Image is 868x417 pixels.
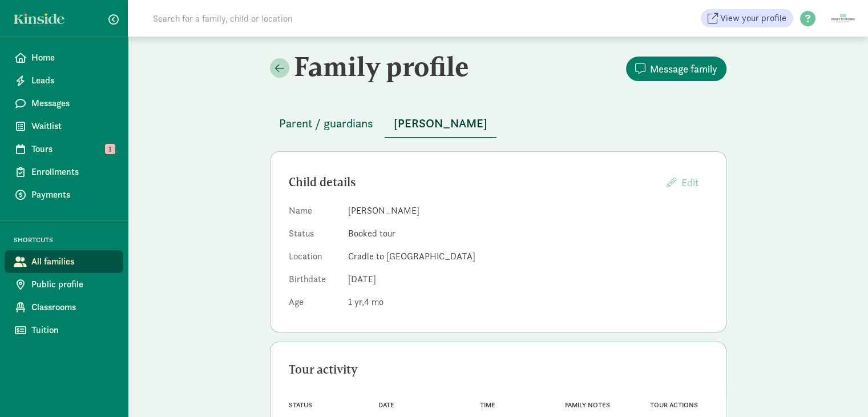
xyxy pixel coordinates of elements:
[5,69,123,92] a: Leads
[348,227,708,240] dd: Booked tour
[5,296,123,319] a: Classrooms
[105,144,115,154] span: 1
[289,272,339,291] dt: Birthdate
[5,115,123,138] a: Waitlist
[5,161,123,183] a: Enrollments
[31,300,114,314] span: Classrooms
[626,57,726,81] button: Message family
[348,296,364,308] span: 1
[385,117,496,130] a: [PERSON_NAME]
[385,110,496,138] button: [PERSON_NAME]
[289,360,708,379] div: Tour activity
[5,138,123,161] a: Tours 1
[146,7,466,30] input: Search for a family, child or location
[289,227,339,245] dt: Status
[5,46,123,69] a: Home
[289,401,312,409] span: Status
[5,273,123,296] a: Public profile
[650,61,717,77] span: Message family
[5,250,123,273] a: All families
[31,51,114,65] span: Home
[657,170,708,195] button: Edit
[270,50,496,82] h2: Family profile
[289,250,339,268] dt: Location
[364,296,383,308] span: 4
[348,250,708,263] dd: Cradle to [GEOGRAPHIC_DATA]
[565,401,610,409] span: Family notes
[270,117,382,130] a: Parent / guardians
[681,176,699,189] span: Edit
[480,401,495,409] span: Time
[5,319,123,342] a: Tuition
[31,255,114,268] span: All families
[31,278,114,291] span: Public profile
[720,11,786,25] span: View your profile
[31,165,114,179] span: Enrollments
[650,401,698,409] span: Tour actions
[31,119,114,133] span: Waitlist
[31,74,114,87] span: Leads
[701,9,793,27] a: View your profile
[31,188,114,202] span: Payments
[289,295,339,314] dt: Age
[270,110,382,137] button: Parent / guardians
[5,92,123,115] a: Messages
[31,142,114,156] span: Tours
[378,401,394,409] span: Date
[289,204,339,222] dt: Name
[5,183,123,206] a: Payments
[394,114,487,133] span: [PERSON_NAME]
[279,114,373,133] span: Parent / guardians
[289,173,657,191] div: Child details
[31,97,114,110] span: Messages
[31,323,114,337] span: Tuition
[811,362,868,417] iframe: Chat Widget
[348,204,708,218] dd: [PERSON_NAME]
[348,273,376,285] span: [DATE]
